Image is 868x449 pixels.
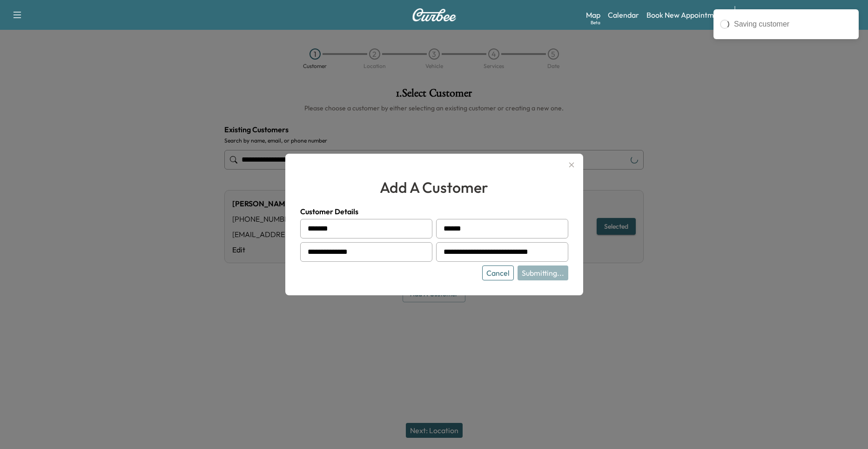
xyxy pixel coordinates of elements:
[734,19,852,30] div: Saving customer
[300,176,568,198] h2: add a customer
[591,19,600,26] div: Beta
[586,9,600,20] a: MapBeta
[482,265,514,280] button: Cancel
[646,9,725,20] a: Book New Appointment
[608,9,639,20] a: Calendar
[412,8,457,21] img: Curbee Logo
[300,206,568,217] h4: Customer Details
